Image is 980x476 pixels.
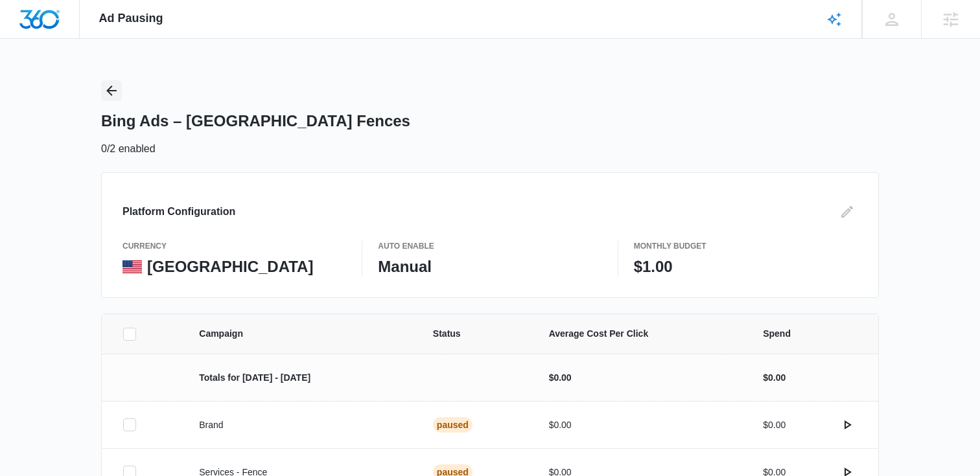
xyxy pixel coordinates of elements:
button: Edit [837,201,857,222]
p: 0/2 enabled [101,141,156,157]
button: Back [101,80,122,101]
span: Spend [763,327,857,341]
div: Paused [433,417,472,433]
p: $0.00 [763,371,786,385]
p: Brand [199,418,402,432]
p: $0.00 [763,418,786,432]
h1: Bing Ads – [GEOGRAPHIC_DATA] Fences [101,111,410,131]
img: United States [122,260,142,273]
span: Ad Pausing [99,12,163,25]
p: Totals for [DATE] - [DATE] [199,371,402,385]
h3: Platform Configuration [122,204,235,220]
button: actions.activate [837,414,857,435]
p: currency [122,240,346,252]
p: $0.00 [549,418,732,432]
p: [GEOGRAPHIC_DATA] [147,257,313,277]
span: Campaign [199,327,402,341]
p: Monthly Budget [634,240,857,252]
p: Manual [378,257,601,277]
p: $0.00 [549,371,732,385]
p: $1.00 [634,257,857,277]
p: Auto Enable [378,240,601,252]
span: Average Cost Per Click [549,327,732,341]
span: Status [433,327,518,341]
